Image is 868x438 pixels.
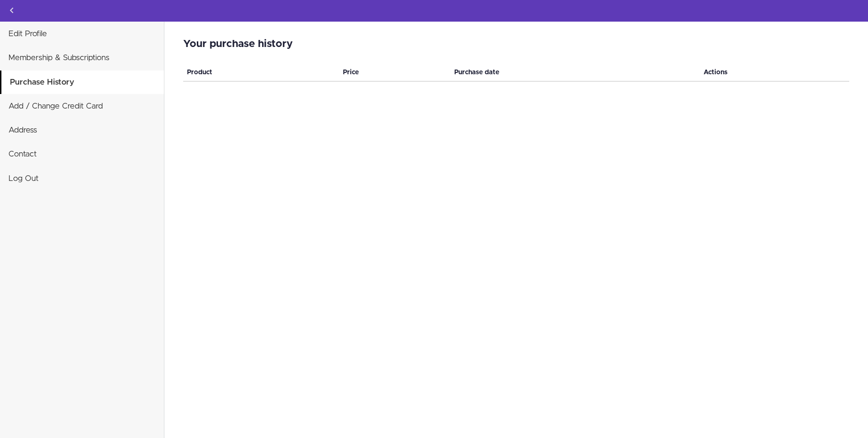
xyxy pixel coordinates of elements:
[450,64,700,81] th: Purchase date
[6,5,17,16] svg: Back to courses
[183,64,339,81] th: Product
[700,64,849,81] th: Actions
[1,70,164,94] a: Purchase History
[183,39,849,50] h2: Your purchase history
[339,64,450,81] th: Price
